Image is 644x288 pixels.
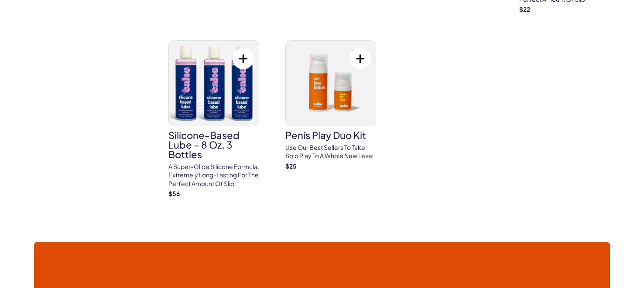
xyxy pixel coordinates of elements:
p: Use our best sellers to take solo play to a whole new level [285,143,376,160]
h3: Silicone-Based Lube – 8 oz, 3 bottles [168,130,259,159]
h3: penis play duo kit [285,130,376,140]
img: Silicone-Based Lube – 8 oz, 3 bottles [169,41,259,126]
a: Silicone-Based Lube – 8 oz, 3 bottlesSilicone-Based Lube – 8 oz, 3 bottlesA super-glide silicone ... [168,40,259,198]
strong: $ 22 [519,5,530,13]
a: penis play duo kitpenis play duo kitUse our best sellers to take solo play to a whole new level$25 [285,40,376,171]
strong: $ 25 [285,162,297,170]
strong: $ 56 [168,190,180,197]
p: A super-glide silicone formula, extremely long-lasting for the perfect amount of slip. [168,163,259,188]
img: penis play duo kit [286,41,376,126]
